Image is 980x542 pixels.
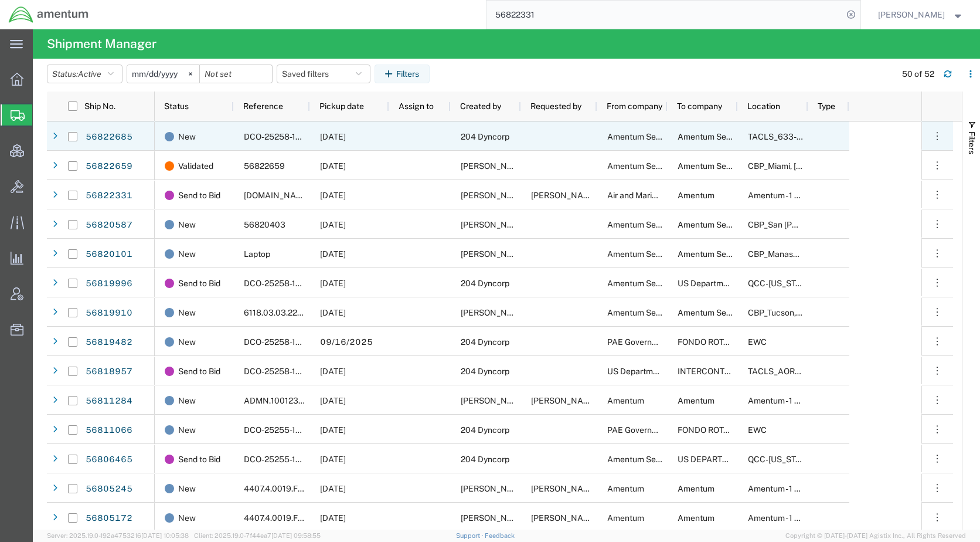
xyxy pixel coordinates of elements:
a: 56806465 [85,450,133,469]
span: Corrina Watson [461,484,528,493]
span: Amentum Services, Inc [607,220,693,229]
span: INTERCONTINENTAL JET SERVICE CORP [678,367,835,376]
a: 56811284 [85,392,133,411]
span: 09/18/2025 [320,191,346,200]
span: US Department of Defense [607,367,709,376]
input: Not set [127,65,199,83]
span: New [178,415,196,445]
span: 204 Dyncorp [461,455,509,464]
span: Amentum Services, Inc [607,308,693,317]
span: Created by [460,101,501,111]
span: Corrina Watson [531,513,598,523]
span: Amentum Services, Inc. [607,279,695,288]
span: 09/18/2025 [320,279,346,288]
span: Amentum Services, Inc. [678,132,765,141]
span: TACLS_AOR14-Djibouti. Africa [748,367,978,376]
span: DCO-25255-168123 [244,425,319,435]
span: Laptop [244,249,270,259]
span: Validated [178,151,213,181]
a: 56820101 [85,245,133,264]
span: Amentum - 1 gcp [748,513,809,523]
span: 204 Dyncorp [461,367,509,376]
span: DCO-25258-168156 [244,279,320,288]
span: DCO-25258-168194 [244,132,320,141]
span: 09/15/2025 [320,220,346,229]
a: 56805245 [85,480,133,499]
span: Millie Greene [461,396,528,405]
span: JONATHAN FLORY [461,249,528,259]
span: Amentum [678,484,714,493]
a: 56820587 [85,216,133,235]
span: Client: 2025.19.0-7f44ea7 [194,532,321,539]
span: 09/12/2025 [320,513,346,523]
span: Amentum Services, Inc. [607,455,695,464]
span: Amentum [678,513,714,523]
span: To company [677,101,722,111]
span: 09/15/2025 [320,396,346,405]
span: New [178,239,196,269]
span: 09/12/2025 [320,484,346,493]
span: CBP_Tucson, AZ_WTU [748,308,882,317]
span: Copyright © [DATE]-[DATE] Agistix Inc., All Rights Reserved [785,531,966,541]
span: Send to Bid [178,181,220,210]
img: logo [8,6,89,23]
span: Amentum [678,191,714,200]
span: [DATE] 09:58:55 [271,532,321,539]
span: Amentum Services, Inc. [607,132,695,141]
span: 4407.4.0019.FFPR.ODC.UNFM.0000 [244,513,381,523]
span: 204 Dyncorp [461,279,509,288]
span: QCC-Texas [748,455,813,464]
span: 09/15/2025 [320,249,346,259]
a: 56818957 [85,363,133,381]
span: Kent Gilman [878,8,945,21]
span: FONDO ROTATORIO DE LA POLICIA [678,425,812,435]
a: 56822685 [85,128,133,147]
span: Air and Marine Operations Center (AMOC) [607,191,763,200]
span: EWC [748,425,767,435]
span: Amentum [607,396,644,405]
span: Amentum Services, Inc [678,249,764,259]
span: Filters [967,131,976,154]
input: Not set [200,65,272,83]
span: Amentum [607,513,644,523]
span: Amentum Services, Inc [607,249,693,259]
span: 6118.03.03.2219.WTU.0000 [244,308,349,317]
span: 09/17/2025 [320,367,346,376]
span: Amentum Services, Inc [678,308,764,317]
span: New [178,298,196,327]
span: New [178,327,196,357]
span: Corrina Watson [531,484,598,493]
span: Cristina Shepherd [531,191,598,200]
span: Cristina Shepherd [461,191,528,200]
span: 204 Dyncorp [461,337,509,347]
div: 50 of 52 [902,68,934,80]
span: Amentum [678,396,714,405]
span: 3566.07.0139.CUAS.CUAS.5000.BS [244,191,311,200]
span: 09/17/2025 [320,425,346,435]
span: CBP_Miami, FL_EMI [748,161,877,171]
span: [DATE] 10:05:38 [141,532,189,539]
a: 56822659 [85,157,133,176]
span: Amentum Services, Inc [678,161,764,171]
span: Amentum - 1 gcp [748,484,809,493]
a: Feedback [485,532,515,539]
span: Amentum [607,484,644,493]
span: 09/15/2025 [320,161,346,171]
span: ADMN.100123.SVDSK [244,396,328,405]
span: Derrick Gory [461,308,528,317]
span: Send to Bid [178,357,220,386]
span: 09/15/2025 [320,132,346,141]
span: 09/17/2025 [320,455,346,464]
span: New [178,386,196,415]
span: Requested by [530,101,581,111]
span: Send to Bid [178,445,220,474]
span: QCC-Texas [748,279,813,288]
span: PAE Government Services, Inc. [607,337,722,347]
span: FONDO ROTATORIO DE LA POLICIA [678,337,812,347]
span: New [178,210,196,239]
button: Saved filters [277,65,370,83]
a: Support [456,532,485,539]
span: DCO-25255-168104 [244,455,320,464]
span: Amentum Services, Inc [678,220,764,229]
button: Filters [375,65,430,83]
